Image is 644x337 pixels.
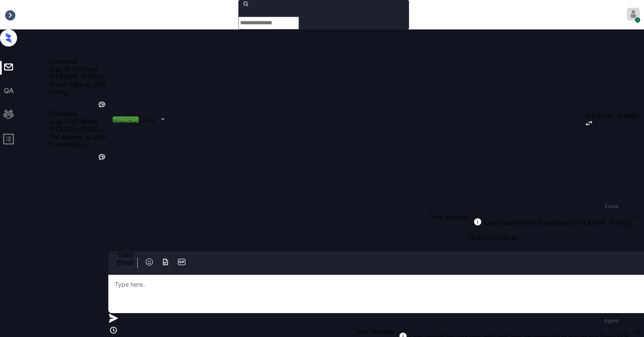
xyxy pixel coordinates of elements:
img: Kelsey was silent [98,153,106,161]
div: Inbox [4,11,20,19]
div: Lost [143,116,155,124]
img: icon-zuma [160,115,166,123]
div: Zuma [604,204,618,209]
div: Aug-30 07:04 pm [49,65,108,73]
img: icon-zuma [145,258,154,266]
img: icon-zuma [108,325,119,335]
div: Contacted [113,117,138,123]
div: Kelsey was silent [98,153,106,163]
img: avatar [627,8,640,20]
img: icon-zuma [473,218,482,226]
div: [PERSON_NAME] [586,112,640,120]
div: Aug-30 07:08 pm [49,118,108,125]
div: [DATE] 07:00 am [469,232,635,244]
div: [PERSON_NAME]... [49,73,108,81]
div: Z [635,213,640,221]
span: New Message [431,213,469,221]
img: icon-zuma [108,313,119,323]
div: Contacted [49,58,108,65]
div: Email [117,259,134,267]
img: icon-zuma [161,258,170,266]
div: Lead transferred to leasing agent: [PERSON_NAME] [482,219,631,227]
span: profile [3,133,15,148]
img: icon-zuma [177,258,186,266]
div: Kelsey was silent [98,100,106,110]
div: SMS [117,251,134,259]
div: Contacted [49,110,108,118]
div: Rivers Edge at... (RR Living) [49,81,108,96]
div: The Reserve at... (Air Communitie...) [49,133,108,148]
div: [PERSON_NAME]... [49,125,108,133]
img: Kelsey was silent [98,100,106,109]
img: icon-zuma [586,121,592,126]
